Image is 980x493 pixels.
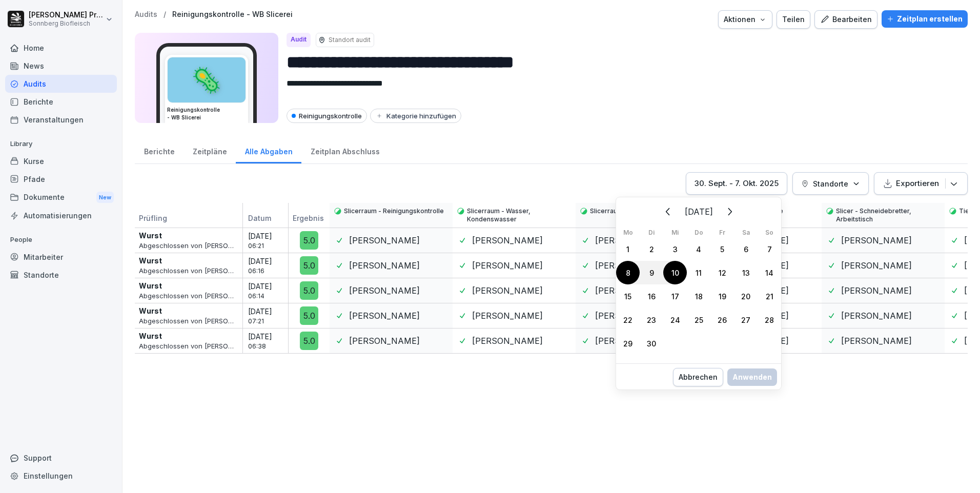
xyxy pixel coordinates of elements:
a: Mitarbeiter [5,248,117,266]
p: [PERSON_NAME] [349,259,420,272]
a: Zeitpläne [183,137,236,163]
div: 23 [640,308,663,332]
div: Donnerstag, 4. September 2025 [687,237,710,261]
p: [PERSON_NAME] [349,335,420,347]
div: Standorte [5,266,117,284]
div: 7 [758,237,781,261]
button: Abbrechen [673,368,723,386]
div: 16 [640,284,663,308]
div: Donnerstag, 18. September 2025 [687,284,710,308]
p: [PERSON_NAME] [472,284,543,297]
p: Abgeschlossen von [PERSON_NAME] [139,316,237,326]
div: 4 [687,237,710,261]
p: [DATE] [248,231,294,241]
div: Berichte [5,93,117,111]
div: Audit [287,33,311,47]
button: Bearbeiten [814,10,877,29]
p: / [164,10,166,19]
a: Audits [5,75,117,93]
p: Slicerraum - Wasser, Kondenswasser [467,207,571,223]
h3: Reinigungskontrolle - WB Slicerei [167,106,246,121]
button: Standorte [792,172,869,195]
div: Zeitplan Abschluss [301,137,389,163]
p: [PERSON_NAME] [595,259,666,272]
div: 6 [734,237,758,261]
div: September 2025 [616,200,781,355]
p: [DATE] [248,256,294,266]
div: Montag, 15. September 2025 [616,284,640,308]
div: News [5,57,117,75]
th: Di [640,228,663,237]
div: Teilen [782,14,805,25]
div: Freitag, 5. September 2025 [710,237,734,261]
div: Freitag, 12. September 2025 [710,261,734,284]
div: 5.0 [300,306,318,325]
div: New [96,192,114,203]
p: Reinigungskontrolle - WB Slicerei [172,10,293,19]
div: Veranstaltungen [5,111,117,129]
div: Dienstag, 9. September 2025 ausgewählt [640,261,663,284]
p: Prüfling [135,213,237,228]
button: Weiter [718,200,741,223]
div: Automatisierungen [5,207,117,224]
th: Mi [663,228,687,237]
p: Abgeschlossen von [PERSON_NAME] [139,341,237,352]
div: 27 [734,308,758,332]
div: Aktionen [724,14,767,25]
button: Zeitplan erstellen [882,10,968,28]
div: 9 [640,261,663,284]
div: Montag, 8. September 2025 ausgewählt [616,261,640,284]
th: Do [687,228,710,237]
th: Mo [616,228,640,237]
div: Kategorie hinzufügen [375,112,456,120]
p: Abgeschlossen von [PERSON_NAME] [139,241,237,251]
div: 13 [734,261,758,284]
div: Montag, 1. September 2025 [616,237,640,261]
div: 10 [663,261,687,284]
a: Pfade [5,170,117,188]
p: [PERSON_NAME] [595,335,666,347]
p: Sonnberg Biofleisch [29,20,104,27]
div: 5.0 [300,332,318,350]
div: Abbrechen [679,372,718,383]
table: September 2025 [616,228,781,355]
p: Slicerraum - Bruchkontrolle [590,207,673,215]
p: [PERSON_NAME] [472,259,543,272]
div: Anwenden [732,372,772,383]
div: Dienstag, 23. September 2025 [640,308,663,332]
div: 18 [687,284,710,308]
p: Wurst [139,305,162,316]
p: Abgeschlossen von [PERSON_NAME] [139,266,237,276]
div: Mittwoch, 3. September 2025 [663,237,687,261]
div: Support [5,449,117,467]
button: Exportieren [874,172,968,195]
div: Sonntag, 21. September 2025 [758,284,781,308]
p: [DATE] [248,281,294,292]
div: Samstag, 20. September 2025 [734,284,758,308]
a: Kurse [5,152,117,170]
div: Home [5,39,117,57]
p: Wurst [139,255,162,266]
div: 12 [710,261,734,284]
div: 3 [663,237,687,261]
div: 20 [734,284,758,308]
th: Sa [734,228,758,237]
div: 30 [640,332,663,355]
a: DokumenteNew [5,188,117,207]
a: Alle Abgaben [236,137,301,163]
div: Berichte [135,137,183,163]
div: 5.0 [300,256,318,275]
p: 06:16 [248,266,294,276]
div: 24 [663,308,687,332]
th: So [758,228,781,237]
div: 22 [616,308,640,332]
p: [DATE] [248,306,294,317]
div: Dienstag, 30. September 2025 [640,332,663,355]
p: Wurst [139,230,162,241]
div: 2 [640,237,663,261]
